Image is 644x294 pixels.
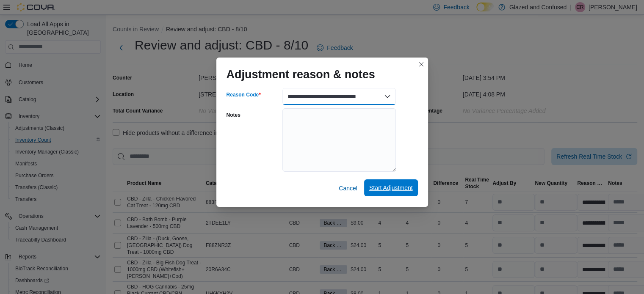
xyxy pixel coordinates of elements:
[227,91,261,98] label: Reason Code
[416,59,426,69] button: Closes this modal window
[339,184,357,192] span: Cancel
[369,184,413,192] span: Start Adjustment
[227,112,240,118] label: Notes
[364,179,418,196] button: Start Adjustment
[227,68,375,81] h1: Adjustment reason & notes
[335,180,361,197] button: Cancel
